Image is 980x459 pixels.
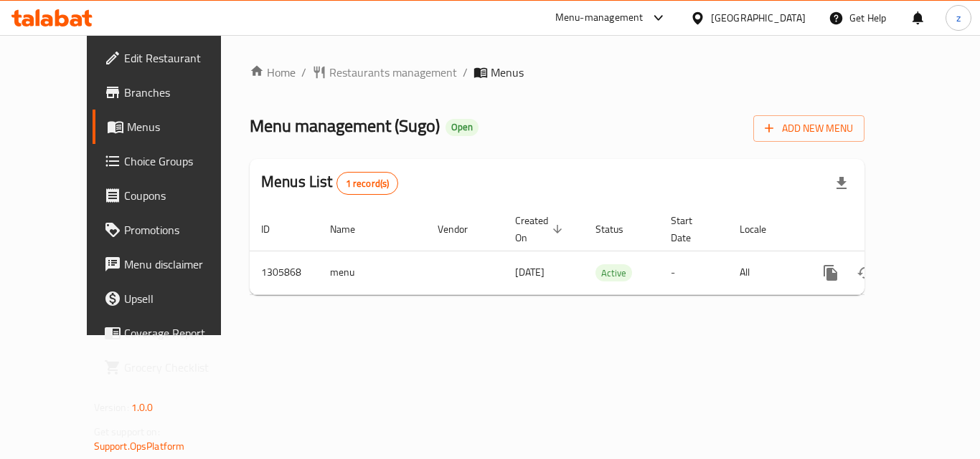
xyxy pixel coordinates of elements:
[491,64,524,81] span: Menus
[659,251,728,294] td: -
[728,251,802,294] td: All
[595,221,642,238] span: Status
[319,251,426,294] td: menu
[93,75,250,110] a: Branches
[124,153,239,170] span: Choice Groups
[131,398,154,417] span: 1.0.0
[848,256,882,290] button: Change Status
[93,281,250,316] a: Upsell
[711,10,806,26] div: [GEOGRAPHIC_DATA]
[93,316,250,350] a: Coverage Report
[124,84,239,101] span: Branches
[93,247,250,281] a: Menu disclaimer
[463,64,468,81] li: /
[438,221,486,238] span: Vendor
[124,221,239,238] span: Promotions
[94,422,160,441] span: Get support on:
[124,324,239,342] span: Coverage Report
[337,177,398,190] span: 1 record(s)
[94,437,185,455] a: Support.OpsPlatform
[555,9,644,26] div: Menu-management
[329,64,457,81] span: Restaurants management
[250,64,864,81] nav: breadcrumb
[124,187,239,204] span: Coupons
[124,256,239,273] span: Menu disclaimer
[93,110,250,144] a: Menus
[94,398,129,417] span: Version:
[753,115,864,142] button: Add New Menu
[595,264,632,281] div: Active
[124,290,239,307] span: Upsell
[740,221,785,238] span: Locale
[446,119,479,136] div: Open
[595,265,632,281] span: Active
[336,172,399,195] div: Total records count
[765,120,853,137] span: Add New Menu
[515,212,567,246] span: Created On
[93,178,250,213] a: Coupons
[93,144,250,178] a: Choice Groups
[802,208,963,251] th: Actions
[814,256,848,290] button: more
[261,221,288,238] span: ID
[824,166,859,200] div: Export file
[250,64,296,81] a: Home
[124,49,239,67] span: Edit Restaurant
[301,64,306,81] li: /
[93,350,250,385] a: Grocery Checklist
[261,171,398,195] h2: Menus List
[446,121,479,133] span: Open
[250,110,440,142] span: Menu management ( Sugo )
[124,359,239,376] span: Grocery Checklist
[956,10,961,26] span: z
[312,64,457,81] a: Restaurants management
[515,263,545,281] span: [DATE]
[250,251,319,294] td: 1305868
[93,213,250,247] a: Promotions
[93,41,250,75] a: Edit Restaurant
[330,221,374,238] span: Name
[127,118,239,135] span: Menus
[250,208,963,295] table: enhanced table
[671,212,711,246] span: Start Date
